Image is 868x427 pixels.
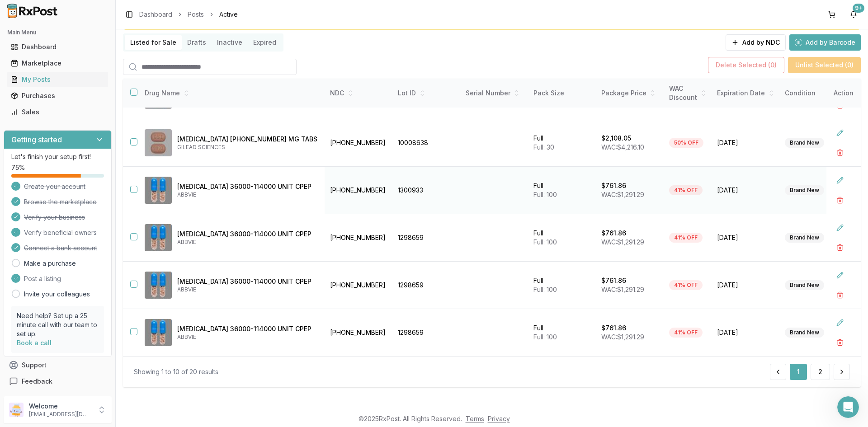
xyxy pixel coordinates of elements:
div: Showing 1 to 10 of 20 results [134,367,218,376]
div: Package Price [601,89,658,98]
p: $2,108.05 [601,134,631,143]
a: Book a call [17,339,52,347]
img: User avatar [9,403,24,417]
span: [DATE] [717,138,774,147]
button: Purchases [4,89,112,103]
a: Terms [466,415,484,422]
a: Posts [188,10,204,19]
div: Dashboard [11,42,104,52]
span: [DATE] [717,328,774,337]
td: 10008638 [392,119,460,167]
div: All services are online [19,248,162,257]
p: Hi Djalol 👋 [18,64,163,80]
p: [MEDICAL_DATA] 36000-114000 UNIT CPEP [177,277,317,286]
button: 9+ [846,7,861,22]
span: Full: 100 [533,191,557,198]
a: Dashboard [7,39,108,55]
img: Creon 36000-114000 UNIT CPEP [145,224,172,251]
span: Active [219,10,238,19]
th: Pack Size [528,79,596,108]
span: should have it somewhere [40,128,124,135]
div: Sales [11,108,104,117]
button: My Posts [4,72,112,87]
td: 1298659 [392,262,460,309]
div: Purchases [11,91,104,100]
td: 1298659 [392,214,460,262]
span: Post a listing [24,274,61,283]
span: Help [143,305,158,311]
p: How can we help? [18,80,163,95]
span: Feedback [22,377,52,386]
div: Brand New [785,328,824,338]
img: Profile image for Manuel [19,127,37,145]
img: Profile image for Manuel [131,14,149,33]
iframe: Intercom live chat [837,396,859,418]
img: Creon 36000-114000 UNIT CPEP [145,177,172,204]
a: Dashboard [139,10,172,19]
button: Delete [832,239,848,256]
div: Recent messageProfile image for Manuelshould have it somewhere[PERSON_NAME]•20h ago [9,106,172,154]
span: Full: 100 [533,286,557,293]
button: Drafts [182,35,212,50]
p: Welcome [29,402,92,411]
button: Add by Barcode [789,34,861,51]
td: Full [528,119,596,167]
td: [PHONE_NUMBER] [325,262,392,309]
div: WAC Discount [669,84,706,102]
button: Search for help [13,192,168,210]
span: Full: 100 [533,238,557,246]
a: Privacy [488,415,510,422]
span: WAC: $4,216.10 [601,143,644,151]
h2: Main Menu [7,29,108,36]
button: Edit [832,267,848,283]
div: Send us a message [19,166,151,175]
div: 50% OFF [669,138,703,148]
p: ABBVIE [177,333,317,341]
td: Full [528,214,596,262]
div: Recent message [19,114,162,123]
span: WAC: $1,291.29 [601,238,644,246]
button: 2 [811,364,830,380]
p: Need help? Set up a 25 minute call with our team to set up. [17,311,99,338]
td: [PHONE_NUMBER] [325,309,392,357]
td: 1300933 [392,167,460,214]
span: Full: 100 [533,333,557,341]
button: Add by NDC [726,34,786,51]
img: logo [18,17,70,32]
span: WAC: $1,291.29 [601,286,644,293]
a: Make a purchase [24,259,76,268]
span: Browse the marketplace [24,197,97,206]
div: 41% OFF [669,328,703,338]
button: Messages [60,282,120,318]
span: WAC: $1,291.29 [601,333,644,341]
a: Marketplace [7,55,108,71]
td: 1298659 [392,309,460,357]
a: Invite your colleagues [24,290,90,299]
p: $761.86 [601,276,626,285]
a: Purchases [7,88,108,104]
button: Delete [832,192,848,208]
span: WAC: $1,291.29 [601,191,644,198]
span: 75 % [11,163,25,172]
div: 9+ [853,4,864,13]
span: Verify your business [24,213,85,222]
span: [DATE] [717,186,774,195]
img: Creon 36000-114000 UNIT CPEP [145,319,172,346]
div: My Posts [11,75,104,84]
button: Delete [832,334,848,351]
div: Brand New [785,138,824,148]
div: Lot ID [398,89,455,98]
div: Brand New [785,233,824,243]
p: [MEDICAL_DATA] 36000-114000 UNIT CPEP [177,230,317,239]
span: Home [20,305,40,311]
span: Full: 30 [533,143,554,151]
p: $761.86 [601,324,626,333]
img: Creon 36000-114000 UNIT CPEP [145,272,172,299]
div: NDC [330,89,387,98]
th: Condition [779,79,847,108]
td: [PHONE_NUMBER] [325,214,392,262]
span: [DATE] [717,281,774,290]
button: Dashboard [4,40,112,54]
img: Biktarvy 50-200-25 MG TABS [145,129,172,156]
